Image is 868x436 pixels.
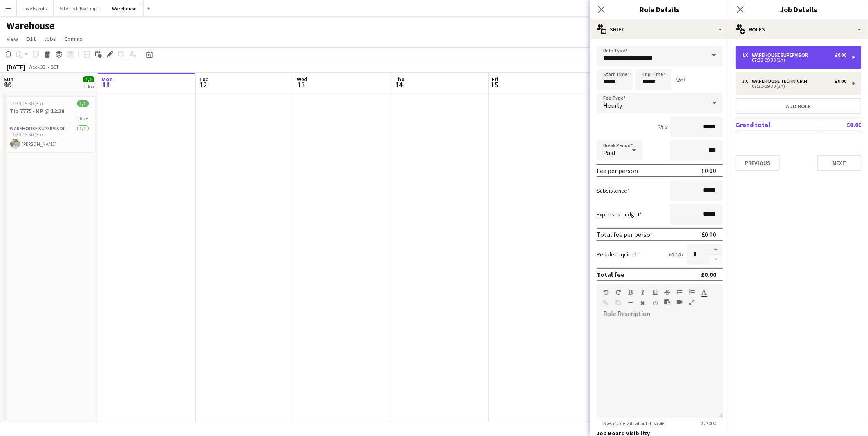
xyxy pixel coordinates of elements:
button: Clear Formatting [640,300,646,306]
button: HTML Code [652,300,658,306]
button: Live Events [17,0,54,16]
span: Sat [590,76,599,83]
a: Jobs [40,33,59,44]
button: Warehouse [105,0,144,16]
div: Roles [729,20,868,39]
div: £0.00 x [668,251,683,258]
td: Grand total [736,118,823,131]
h1: Warehouse [7,20,54,32]
div: Warehouse Supervisor [752,52,811,58]
span: Sun [4,76,13,83]
span: 1/1 [77,100,89,107]
a: View [3,33,21,44]
div: £0.00 [702,167,716,175]
label: Subsistence [597,187,630,194]
button: Fullscreen [689,299,695,305]
button: Bold [628,289,633,296]
span: Wed [297,76,307,83]
span: Jobs [44,35,56,42]
div: £0.00 [835,52,846,58]
span: 11 [100,80,113,89]
button: Add role [736,98,861,114]
span: 1/1 [83,76,94,82]
span: Comms [64,35,83,42]
div: Fee per person [597,167,638,175]
div: Warehouse Technician [752,78,810,84]
button: Insert video [677,299,682,305]
div: Total fee [597,270,624,278]
span: Tue [199,76,208,83]
label: Expenses budget [597,211,642,218]
button: Undo [603,289,609,296]
span: Edit [26,35,36,42]
button: Next [817,155,861,171]
span: 15 [491,80,499,89]
div: 07:30-09:30 (2h) [742,84,846,88]
span: Paid [603,149,615,157]
a: Edit [23,33,39,44]
a: Comms [61,33,86,44]
span: 16 [588,80,599,89]
button: Redo [615,289,621,296]
span: Thu [394,76,405,83]
button: Previous [736,155,780,171]
button: Unordered List [677,289,682,296]
span: 12 [198,80,208,89]
h3: Role Details [590,4,729,15]
span: 0 / 2000 [694,420,723,426]
span: Mon [101,76,113,83]
app-card-role: Warehouse Supervisor1/112:30-15:30 (3h)[PERSON_NAME] [4,124,95,152]
button: Italic [640,289,646,296]
span: 10 [2,80,13,89]
div: 2h x [657,123,667,131]
div: £0.00 [835,78,846,84]
span: Hourly [603,101,622,109]
button: Site Tech Bookings [54,0,105,16]
button: Horizontal Line [628,300,633,306]
button: Strikethrough [664,289,670,296]
button: Paste as plain text [664,299,670,305]
button: Increase [709,244,723,255]
h3: Job Details [729,4,868,15]
span: 1 Role [77,115,89,121]
h3: Tip 7775 - KP @ 12:30 [4,107,95,115]
button: Text Color [701,289,707,296]
span: Fri [492,76,499,83]
div: Total fee per person [597,230,654,238]
span: Week 32 [27,64,47,70]
div: 3 x [742,78,752,84]
div: [DATE] [7,63,25,71]
td: £0.00 [823,118,861,131]
div: 07:30-09:30 (2h) [742,58,846,62]
div: 1 Job [83,83,94,89]
span: Specific details about this role [597,420,671,426]
span: 12:30-15:30 (3h) [10,100,43,107]
label: People required [597,251,639,258]
div: £0.00 [701,270,716,278]
span: 13 [295,80,307,89]
div: Shift [590,20,729,39]
app-job-card: 12:30-15:30 (3h)1/1Tip 7775 - KP @ 12:301 RoleWarehouse Supervisor1/112:30-15:30 (3h)[PERSON_NAME] [4,96,95,152]
div: BST [51,64,59,70]
button: Ordered List [689,289,695,296]
button: Underline [652,289,658,296]
span: 14 [393,80,405,89]
span: View [7,35,18,42]
div: (2h) [675,76,685,83]
div: 1 x [742,52,752,58]
div: £0.00 [702,230,716,238]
